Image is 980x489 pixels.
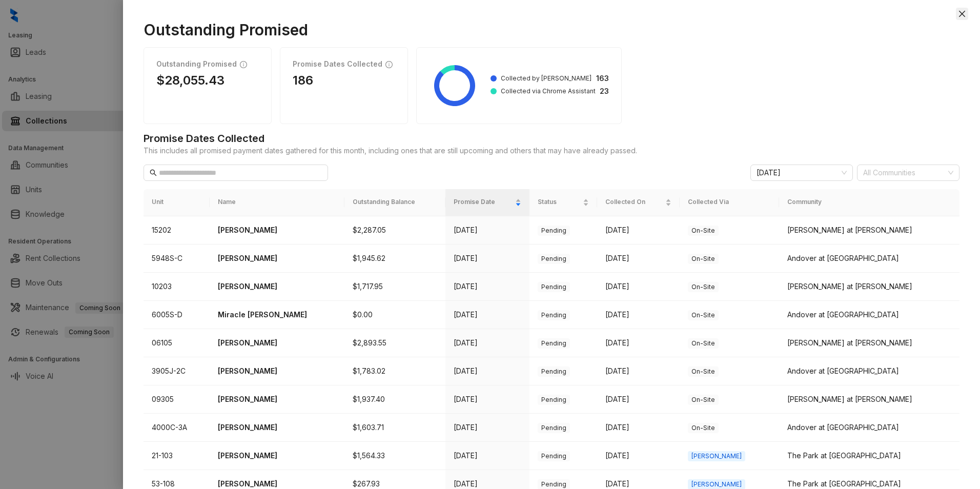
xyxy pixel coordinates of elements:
[293,60,382,69] h1: Promise Dates Collected
[344,385,445,414] td: $1,937.40
[144,189,210,216] th: Unit
[538,338,570,349] span: Pending
[144,329,210,357] td: 06105
[597,357,680,385] td: [DATE]
[344,244,445,273] td: $1,945.62
[787,309,951,320] div: Andover at [GEOGRAPHIC_DATA]
[210,189,344,216] th: Name
[787,253,951,264] div: Andover at [GEOGRAPHIC_DATA]
[445,329,530,357] td: [DATE]
[688,338,719,349] span: On-Site
[787,225,951,236] div: [PERSON_NAME] at [PERSON_NAME]
[597,442,680,470] td: [DATE]
[144,21,959,39] h1: Outstanding Promised
[538,197,580,207] span: Status
[434,65,475,106] g: Collected by Kelsey: 163
[218,225,336,236] p: [PERSON_NAME]
[501,87,596,96] span: Collected via Chrome Assistant
[597,301,680,329] td: [DATE]
[688,226,719,236] span: On-Site
[538,282,570,292] span: Pending
[144,145,959,156] span: This includes all promised payment dates gathered for this month, including ones that are still u...
[538,254,570,264] span: Pending
[144,273,210,301] td: 10203
[787,394,951,405] div: [PERSON_NAME] at [PERSON_NAME]
[344,273,445,301] td: $1,717.95
[218,394,336,405] p: [PERSON_NAME]
[538,366,570,377] span: Pending
[144,442,210,470] td: 21-103
[344,414,445,442] td: $1,603.71
[688,254,719,264] span: On-Site
[688,310,719,320] span: On-Site
[958,10,966,18] span: close
[445,301,530,329] td: [DATE]
[293,73,395,88] h1: 186
[757,165,847,180] span: September 2025
[779,189,959,216] th: Community
[385,60,393,69] span: info-circle
[454,197,514,207] span: Promise Date
[156,60,237,69] h1: Outstanding Promised
[538,395,570,405] span: Pending
[597,273,680,301] td: [DATE]
[144,132,959,145] h1: Promise Dates Collected
[144,216,210,244] td: 15202
[344,329,445,357] td: $2,893.55
[680,189,779,216] th: Collected Via
[144,385,210,414] td: 09305
[150,169,157,176] span: search
[597,189,680,216] th: Collected On
[597,244,680,273] td: [DATE]
[605,197,663,207] span: Collected On
[218,365,336,377] p: [PERSON_NAME]
[597,216,680,244] td: [DATE]
[688,451,745,461] span: [PERSON_NAME]
[218,253,336,264] p: [PERSON_NAME]
[538,451,570,461] span: Pending
[144,357,210,385] td: 3905J-2C
[600,86,609,96] strong: 23
[445,442,530,470] td: [DATE]
[156,73,259,88] h1: $28,055.43
[445,385,530,414] td: [DATE]
[597,414,680,442] td: [DATE]
[240,60,247,69] span: info-circle
[529,189,597,216] th: Status
[787,281,951,292] div: [PERSON_NAME] at [PERSON_NAME]
[218,450,336,461] p: [PERSON_NAME]
[597,329,680,357] td: [DATE]
[688,395,719,405] span: On-Site
[688,282,719,292] span: On-Site
[787,422,951,433] div: Andover at [GEOGRAPHIC_DATA]
[218,309,336,320] p: Miracle [PERSON_NAME]
[344,189,445,216] th: Outstanding Balance
[445,414,530,442] td: [DATE]
[218,422,336,433] p: [PERSON_NAME]
[144,414,210,442] td: 4000C-3A
[445,244,530,273] td: [DATE]
[956,8,968,20] button: Close
[501,74,591,83] span: Collected by [PERSON_NAME]
[440,65,455,75] g: Collected via Chrome Assistant: 23
[344,442,445,470] td: $1,564.33
[344,301,445,329] td: $0.00
[787,365,951,377] div: Andover at [GEOGRAPHIC_DATA]
[344,216,445,244] td: $2,287.05
[787,450,951,461] div: The Park at [GEOGRAPHIC_DATA]
[538,310,570,320] span: Pending
[144,244,210,273] td: 5948S-C
[597,385,680,414] td: [DATE]
[538,423,570,433] span: Pending
[218,337,336,349] p: [PERSON_NAME]
[538,226,570,236] span: Pending
[445,273,530,301] td: [DATE]
[445,357,530,385] td: [DATE]
[596,73,609,84] strong: 163
[688,366,719,377] span: On-Site
[445,216,530,244] td: [DATE]
[144,301,210,329] td: 6005S-D
[344,357,445,385] td: $1,783.02
[218,281,336,292] p: [PERSON_NAME]
[688,423,719,433] span: On-Site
